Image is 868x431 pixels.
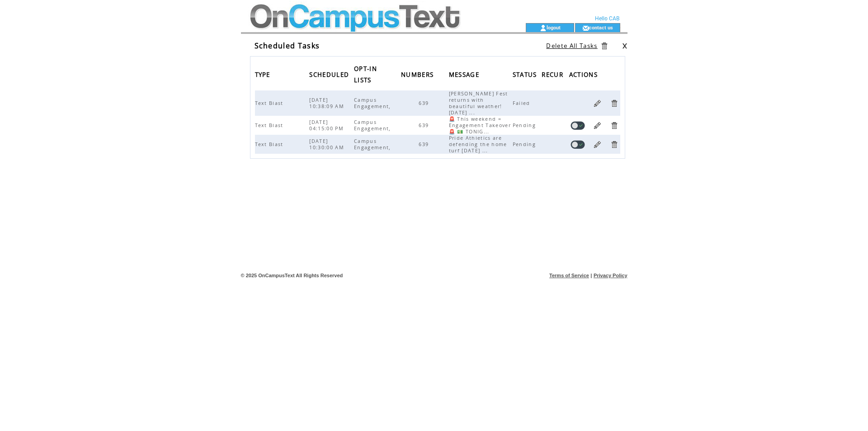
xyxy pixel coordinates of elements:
span: NUMBERS [401,68,436,83]
a: Privacy Policy [594,273,627,278]
a: logout [547,24,561,30]
span: Hello CAB [595,15,619,22]
span: SCHEDULED [309,68,351,83]
span: [DATE] 10:30:00 AM [309,138,346,151]
span: 639 [419,122,431,128]
span: OPT-IN LISTS [354,62,377,89]
span: | [590,273,592,278]
span: ACTIONS [569,68,600,83]
span: Pride Athletics are defending the home turf [DATE] ... [449,135,507,154]
img: account_icon.gif [540,24,547,32]
a: OPT-IN LISTS [354,66,377,82]
a: Edit Task [593,121,602,130]
span: © 2025 OnCampusText All Rights Reserved [241,273,343,278]
a: SCHEDULED [309,71,351,77]
span: Pending [513,122,538,128]
span: MESSAGE [449,68,481,83]
span: 639 [419,100,431,106]
a: Delete Task [610,121,618,130]
span: Text Blast [255,122,286,128]
span: Campus Engagement, [354,119,393,132]
a: RECUR [542,71,566,77]
img: contact_us_icon.gif [582,24,589,32]
span: Campus Engagement, [354,97,393,109]
span: TYPE [255,68,273,83]
a: contact us [589,24,613,30]
a: Delete All Tasks [546,42,597,50]
span: 🚨 This weekend = Engagement Takeover 🚨 💵 TONIG... [449,116,511,135]
a: Disable task [571,121,585,130]
a: Delete Task [610,99,618,108]
span: Text Blast [255,100,286,106]
span: [PERSON_NAME] Fest returns with beautiful weather! [DATE] ... [449,90,508,116]
span: Failed [513,100,533,106]
a: Terms of Service [549,273,589,278]
span: [DATE] 04:15:00 PM [309,119,346,132]
span: 639 [419,141,431,147]
span: Text Blast [255,141,286,147]
a: STATUS [513,71,539,77]
a: Edit Task [593,99,602,108]
span: Scheduled Tasks [255,41,320,51]
a: TYPE [255,71,273,77]
span: Campus Engagement, [354,138,393,151]
a: Disable task [571,140,585,149]
span: STATUS [513,68,539,83]
span: RECUR [542,68,566,83]
a: NUMBERS [401,71,436,77]
a: Edit Task [593,140,602,149]
a: MESSAGE [449,71,481,77]
span: [DATE] 10:38:09 AM [309,97,346,109]
a: Delete Task [610,140,618,149]
span: Pending [513,141,538,147]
